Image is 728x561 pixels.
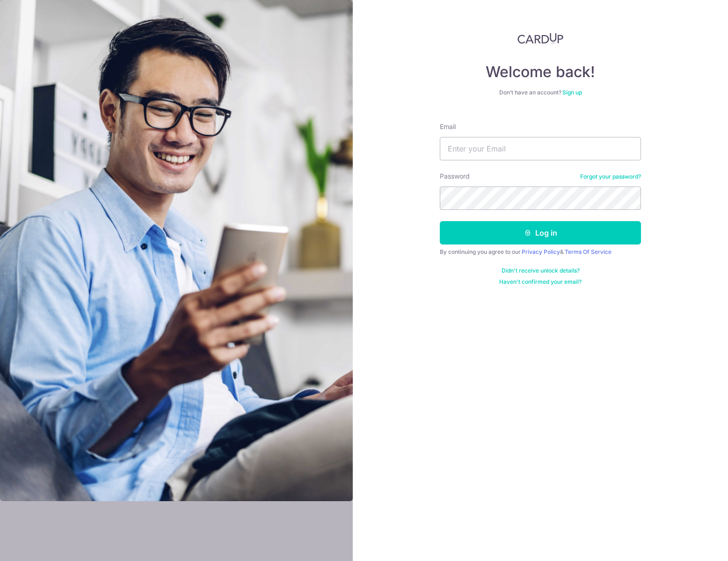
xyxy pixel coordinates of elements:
a: Sign up [562,89,582,96]
label: Password [440,172,470,181]
div: By continuing you agree to our & [440,248,641,256]
input: Enter your Email [440,137,641,160]
h4: Welcome back! [440,63,641,81]
button: Log in [440,221,641,245]
a: Didn't receive unlock details? [502,267,580,274]
a: Privacy Policy [522,248,560,255]
a: Terms Of Service [565,248,612,255]
div: Don’t have an account? [440,89,641,96]
img: CardUp Logo [517,33,563,44]
a: Haven't confirmed your email? [499,278,582,286]
a: Forgot your password? [580,173,641,180]
label: Email [440,122,456,131]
